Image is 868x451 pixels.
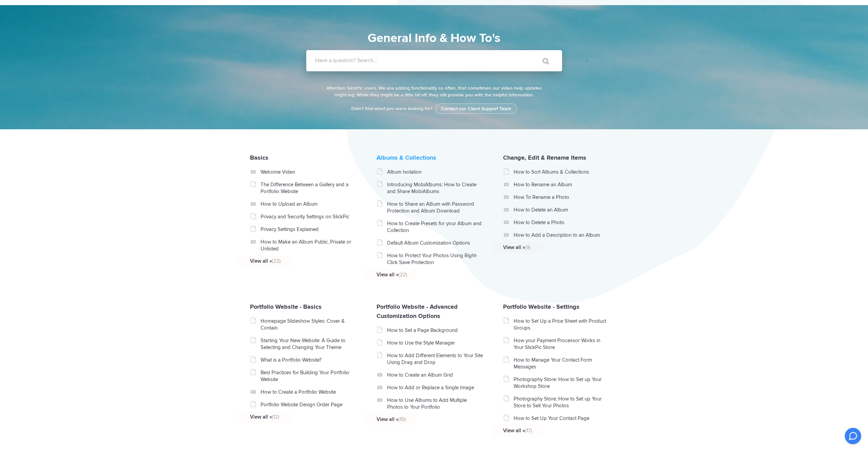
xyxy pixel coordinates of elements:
a: View all »(12) [250,413,347,420]
a: The Difference Between a Gallery and a Portfolio Website [261,181,357,195]
a: How to Set a Page Background [387,327,484,334]
a: Default Album Customization Options [387,239,484,246]
a: How to Create Presets for your Album and Collection [387,220,484,234]
a: How to Use Albums to Add Multiple Photos to Your Portfolio [387,397,484,410]
a: Contact our Client Support Team [435,103,517,114]
a: How to Delete an Album [514,206,610,213]
a: Portfolio Website - Basics [250,303,322,310]
a: How to Add a Description to an Album [514,232,610,238]
a: How to Sort Albums & Collections [514,169,610,175]
a: What is a Portfolio Website? [261,357,357,363]
a: View all »(10) [377,416,473,423]
a: How to Protect Your Photos Using Right-Click Save Protection [387,252,484,266]
a: How your Payment Processor Works in Your SlickPic Store [514,337,610,351]
a: How to Create an Album Grid [387,372,484,378]
a: How To Rename a Photo [514,194,610,201]
h1: General Info & How To's [276,29,593,47]
a: Portfolio Website Design Order Page [261,401,357,408]
a: Change, Edit & Rename Items [503,154,586,161]
a: Starting Your New Website: A Guide to Selecting and Changing Your Theme [261,337,357,351]
a: How to Manage Your Contact Form Messages [514,357,610,370]
a: How to Make an Album Public, Private or Unlisted [261,238,357,252]
a: Photography Store: How to Set up Your Workshop Store [514,376,610,390]
a: Introducing MobiAlbums: How to Create and Share MobiAlbums [387,181,484,195]
a: View all »(22) [377,271,473,278]
a: How to Rename an Album [514,181,610,188]
a: How to Share an Album with Password Protection and Album Download [387,201,484,214]
a: How to Add Different Elements to Your Site Using Drag and Drop [387,352,484,366]
a: How to Add or Replace a Single Image [387,384,484,391]
label: Have a question? Search... [315,57,571,64]
a: How to Delete a Photo [514,219,610,226]
a: How to Upload an Album [261,201,357,207]
a: Welcome Video [261,169,357,175]
a: How to Set Up a Price Sheet with Product Groups [514,318,610,331]
p: Didn't find what you were looking for? [325,105,543,112]
a: Basics [250,154,268,161]
a: Album Isolation [387,169,484,175]
a: How to Use the Style Manager [387,339,484,346]
a: Photography Store: How to Set up Your Store to Sell Your Photos [514,395,610,409]
a: View all »(22) [250,258,347,264]
a: Portfolio Website - Advanced Customization Options [377,303,458,320]
a: Privacy Settings Explained [261,226,357,233]
p: Attention SlickPic users. We are adding functionality so often, that sometimes our video help upd... [325,85,543,99]
a: Homepage Slideshow Styles: Cover & Contain [261,318,357,331]
a: Privacy and Security Settings on SlickPic [261,213,357,220]
a: Portfolio Website - Settings [503,303,579,310]
a: View all »(17) [503,427,600,434]
a: Best Practices for Building Your Portfolio Website [261,369,357,383]
a: View all »(9) [503,244,600,251]
input:  [528,53,557,69]
a: How to Create a Portfolio Website [261,389,357,395]
a: Albums & Collections [377,154,436,161]
a: How to Set Up Your Contact Page [514,415,610,422]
